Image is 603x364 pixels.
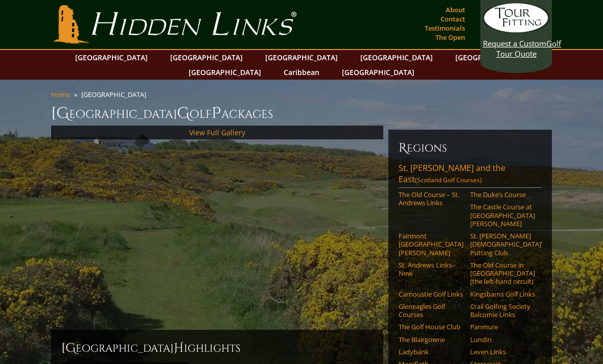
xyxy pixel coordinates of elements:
[450,50,533,65] a: [GEOGRAPHIC_DATA]
[81,90,150,99] li: [GEOGRAPHIC_DATA]
[483,3,549,59] a: Request a CustomGolf Tour Quote
[279,65,324,80] a: Caribbean
[183,65,266,80] a: [GEOGRAPHIC_DATA]
[399,261,463,278] a: St. Andrews Links–New
[399,290,463,298] a: Carnoustie Golf Links
[443,3,468,17] a: About
[470,348,535,356] a: Leven Links
[51,103,552,124] h1: [GEOGRAPHIC_DATA] olf ackages
[470,232,535,257] a: St. [PERSON_NAME] [DEMOGRAPHIC_DATA]’ Putting Club
[399,348,463,356] a: Ladybank
[337,65,420,80] a: [GEOGRAPHIC_DATA]
[51,90,70,99] a: Home
[470,335,535,344] a: Lundin
[470,290,535,298] a: Kingsbarns Golf Links
[399,162,542,188] a: St. [PERSON_NAME] and the East(Scotland Golf Courses)
[415,176,482,184] span: (Scotland Golf Courses)
[470,302,535,319] a: Crail Golfing Society Balcomie Links
[355,50,438,65] a: [GEOGRAPHIC_DATA]
[174,340,184,356] span: H
[470,261,535,286] a: The Old Course in [GEOGRAPHIC_DATA] (the left-hand circuit)
[438,12,468,26] a: Contact
[399,140,542,156] h6: Regions
[399,335,463,344] a: The Blairgowrie
[399,323,463,331] a: The Golf House Club
[399,302,463,319] a: Gleneagles Golf Courses
[70,50,153,65] a: [GEOGRAPHIC_DATA]
[399,232,463,257] a: Fairmont [GEOGRAPHIC_DATA][PERSON_NAME]
[177,103,190,124] span: G
[165,50,248,65] a: [GEOGRAPHIC_DATA]
[433,30,468,44] a: The Open
[399,190,463,207] a: The Old Course – St. Andrews Links
[470,190,535,199] a: The Duke’s Course
[470,203,535,228] a: The Castle Course at [GEOGRAPHIC_DATA][PERSON_NAME]
[260,50,343,65] a: [GEOGRAPHIC_DATA]
[422,21,468,35] a: Testimonials
[61,340,373,356] h2: [GEOGRAPHIC_DATA] ighlights
[483,38,546,48] span: Request a Custom
[470,323,535,331] a: Panmure
[212,103,221,124] span: P
[189,128,245,137] a: View Full Gallery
